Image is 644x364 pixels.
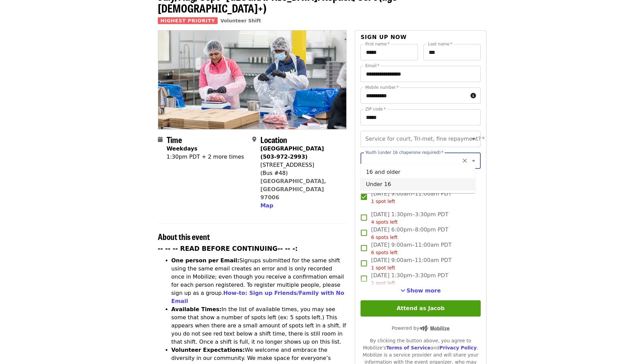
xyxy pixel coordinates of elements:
[158,17,218,24] span: Highest Priority
[469,156,478,165] button: Close
[371,219,398,225] span: 4 spots left
[469,134,478,144] button: Open
[371,265,395,270] span: 1 spot left
[361,87,467,104] input: Mobile number
[252,136,256,143] i: map-marker-alt icon
[260,202,273,210] button: Map
[386,345,430,350] a: Terms of Service
[167,153,244,161] div: 1:30pm PDT + 2 more times
[260,169,341,177] div: (Bus #48)
[361,44,418,60] input: First name
[439,345,477,350] a: Privacy Policy
[365,85,399,89] label: Mobile number
[361,34,407,40] span: Sign up now
[371,190,452,205] span: [DATE] 9:00am–11:00am PDT
[365,64,380,68] label: Email
[371,210,448,226] span: [DATE] 1:30pm–3:30pm PDT
[392,325,449,331] span: Powered by
[365,107,386,111] label: ZIP code
[371,241,452,256] span: [DATE] 9:00am–11:00am PDT
[371,280,395,286] span: 1 spot left
[260,202,273,209] span: Map
[361,178,475,190] li: Under 16
[171,257,347,305] li: Signups submitted for the same shift using the same email creates an error and is only recorded o...
[371,250,398,255] span: 6 spots left
[460,156,470,165] button: Clear
[158,245,298,252] strong: -- -- -- READ BEFORE CONTINUING-- -- -:
[158,230,210,242] span: About this event
[220,18,261,23] a: Volunteer Shift
[260,178,326,201] a: [GEOGRAPHIC_DATA], [GEOGRAPHIC_DATA] 97006
[171,257,240,264] strong: One person per Email:
[361,300,480,317] button: Attend as Jacob
[260,134,287,145] span: Location
[171,347,245,353] strong: Volunteer Expectations:
[171,290,345,304] a: How-to: Sign up Friends/Family with No Email
[419,325,449,331] img: Powered by Mobilize
[371,235,398,240] span: 6 spots left
[428,42,452,46] label: Last name
[371,256,452,271] span: [DATE] 9:00am–11:00am PDT
[171,305,347,346] li: In the list of available times, you may see some that show a number of spots left (ex: 5 spots le...
[471,93,476,99] i: circle-info icon
[158,136,163,143] i: calendar icon
[365,150,443,155] label: Youth (under 16 chaperone required)
[371,271,448,287] span: [DATE] 1:30pm–3:30pm PDT
[171,306,222,312] strong: Available Times:
[260,161,341,169] div: [STREET_ADDRESS]
[407,287,441,294] span: Show more
[423,44,481,60] input: Last name
[401,287,441,295] button: See more timeslots
[167,134,182,145] span: Time
[361,109,480,125] input: ZIP code
[361,166,475,178] li: 16 and older
[260,145,324,160] strong: [GEOGRAPHIC_DATA] (503-972-2993)
[371,199,395,204] span: 1 spot left
[167,145,198,152] strong: Weekdays
[371,226,448,241] span: [DATE] 6:00pm–8:00pm PDT
[365,42,390,46] label: First name
[361,66,480,82] input: Email
[158,31,347,129] img: July/Aug/Sept - Beaverton: Repack/Sort (age 10+) organized by Oregon Food Bank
